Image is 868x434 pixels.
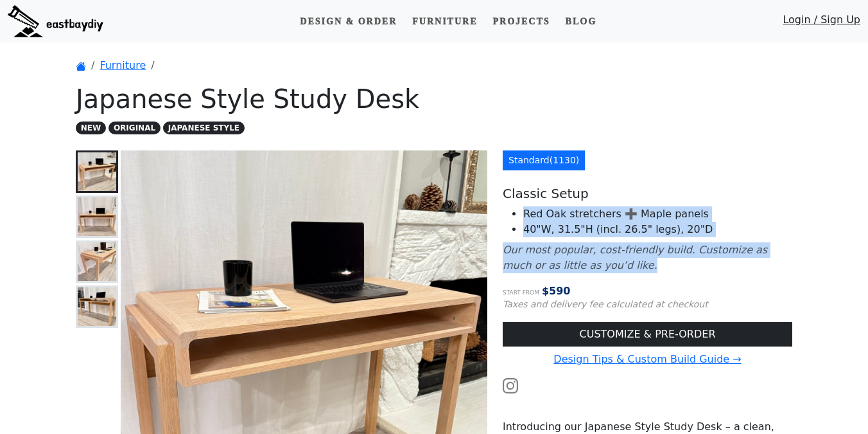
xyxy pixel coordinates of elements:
[560,10,602,33] a: Blog
[78,197,116,236] img: Japanese Style Study Desk - Front
[503,379,518,391] a: Watch the build video or pictures on Instagram
[503,289,539,296] small: Start from
[783,12,860,33] a: Login / Sign Up
[8,5,103,37] img: eastbaydiy
[76,122,106,134] span: NEW
[295,10,402,33] a: Design & Order
[503,299,708,309] small: Taxes and delivery fee calculated at checkout
[100,59,146,71] a: Furniture
[503,322,792,347] a: CUSTOMIZE & PRE-ORDER
[487,10,555,33] a: Projects
[523,222,792,237] li: 40"W, 31.5"H (incl. 26.5" legs), 20"D
[503,244,767,271] i: Our most popular, cost-friendly build. Customize as much or as little as you’d like.
[76,58,792,73] nav: breadcrumb
[78,242,116,281] img: Japanese Style Study Desk - Special Designed Strong Legs
[542,285,571,297] span: $ 590
[503,186,792,201] h5: Classic Setup
[163,122,245,134] span: JAPANESE STYLE
[78,287,116,326] img: Japanese Style Study Desk - 3 1/2"H Shelf
[503,150,585,170] a: Standard(1130)
[553,353,741,365] a: Design Tips & Custom Build Guide →
[78,152,116,191] img: Japanese Style Study Desk
[108,122,161,134] span: ORIGINAL
[407,10,482,33] a: Furniture
[523,206,792,222] li: Red Oak stretchers ➕ Maple panels
[76,84,792,114] h1: Japanese Style Study Desk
